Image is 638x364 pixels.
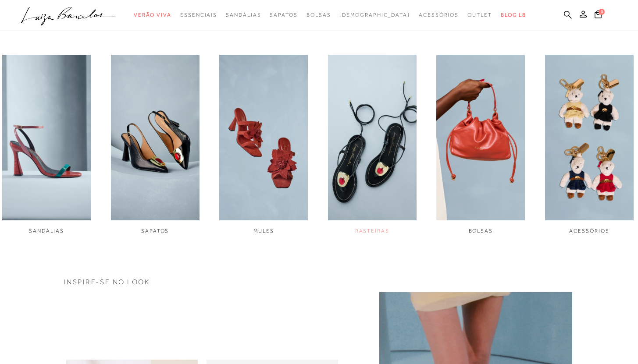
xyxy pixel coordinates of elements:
span: BOLSAS [469,228,493,234]
span: RASTEIRAS [355,228,389,234]
button: 0 [592,10,604,21]
span: [DEMOGRAPHIC_DATA] [339,12,410,18]
a: imagem do link RASTEIRAS [328,55,417,235]
span: Essenciais [180,12,217,18]
div: 2 / 6 [111,55,200,235]
span: 0 [599,9,605,15]
img: imagem do link [436,55,525,221]
a: noSubCategoriesText [339,7,410,23]
a: BLOG LB [501,7,526,23]
span: BLOG LB [501,12,526,18]
span: Bolsas [307,12,331,18]
a: categoryNavScreenReaderText [467,7,492,23]
a: imagem do link SAPATOS [111,55,200,235]
a: categoryNavScreenReaderText [307,7,331,23]
a: categoryNavScreenReaderText [134,7,171,23]
img: imagem do link [111,55,200,221]
a: imagem do link ACESSÓRIOS [545,55,634,235]
a: categoryNavScreenReaderText [270,7,297,23]
span: SAPATOS [141,228,169,234]
span: Sandálias [226,12,261,18]
a: imagem do link SANDÁLIAS [2,55,91,235]
img: imagem do link [545,55,634,221]
div: 3 / 6 [219,55,308,235]
a: categoryNavScreenReaderText [419,7,459,23]
div: 5 / 6 [436,55,525,235]
img: imagem do link [2,55,91,221]
img: imagem do link [219,55,308,221]
span: Outlet [467,12,492,18]
span: ACESSÓRIOS [569,228,609,234]
div: 1 / 6 [2,55,91,235]
span: Sapatos [270,12,297,18]
h3: INSPIRE-SE NO LOOK [64,279,574,286]
span: SANDÁLIAS [29,228,64,234]
div: 6 / 6 [545,55,634,235]
div: 4 / 6 [328,55,417,235]
a: imagem do link MULES [219,55,308,235]
span: Acessórios [419,12,459,18]
a: categoryNavScreenReaderText [180,7,217,23]
span: Verão Viva [134,12,171,18]
span: MULES [253,228,274,234]
img: imagem do link [328,55,417,221]
a: categoryNavScreenReaderText [226,7,261,23]
a: imagem do link BOLSAS [436,55,525,235]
